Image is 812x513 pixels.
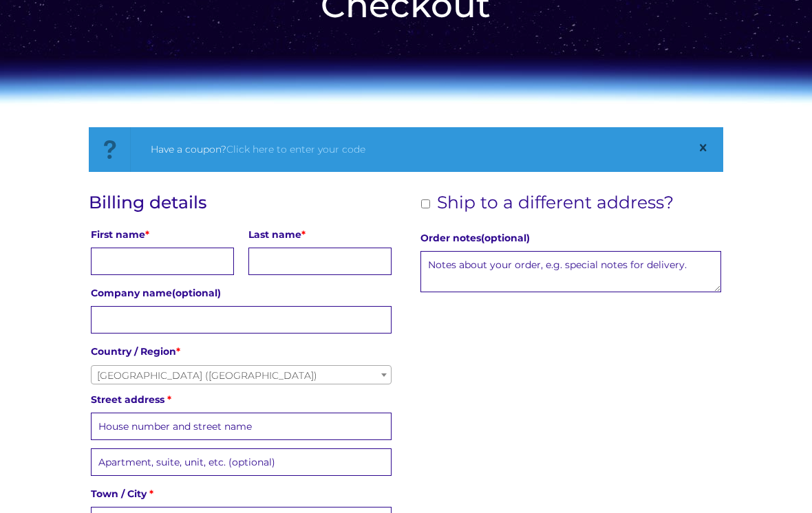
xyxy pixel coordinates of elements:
input: House number and street name [91,413,391,440]
span: Ship to a different address? [437,192,674,212]
abbr: required [149,488,153,500]
span: United Kingdom (UK) [91,365,391,384]
span: (optional) [172,287,221,299]
abbr: required [145,228,149,241]
label: Town / City [91,484,391,503]
span: (optional) [481,232,530,244]
label: Company name [91,283,391,303]
abbr: required [167,393,171,406]
input: Apartment, suite, unit, etc. (optional) [91,448,391,476]
span: United Kingdom (UK) [92,366,390,385]
label: Order notes [420,228,720,248]
label: First name [91,225,234,244]
abbr: required [176,345,180,358]
abbr: required [301,228,306,241]
label: Last name [248,225,392,244]
label: Street address [91,390,391,409]
div: Have a coupon? [151,141,685,158]
input: Ship to a different address? [421,199,430,208]
h3: Billing details [89,193,393,212]
a: Click here to enter your code [226,143,365,155]
label: Country / Region [91,342,391,361]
